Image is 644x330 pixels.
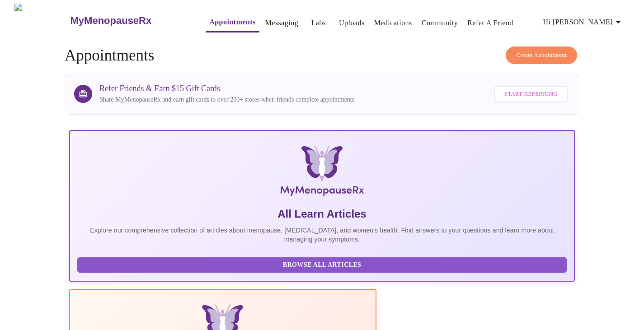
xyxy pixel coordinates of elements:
[311,17,326,29] a: Labs
[77,260,569,268] a: Browse All Articles
[335,14,368,32] button: Uploads
[153,145,491,200] img: MyMenopauseRx Logo
[304,14,333,32] button: Labs
[209,16,255,28] a: Appointments
[77,226,567,244] p: Explore our comprehensive collection of articles about menopause, [MEDICAL_DATA], and women's hea...
[14,4,69,37] img: MyMenopauseRx Logo
[543,16,624,28] span: Hi [PERSON_NAME]
[504,89,558,99] span: Start Referring
[418,14,462,32] button: Community
[262,14,302,32] button: Messaging
[506,46,577,64] button: Create Appointment
[339,17,365,29] a: Uploads
[464,14,517,32] button: Refer a Friend
[65,46,579,65] h4: Appointments
[77,257,567,273] button: Browse All Articles
[206,13,259,33] button: Appointments
[467,17,513,29] a: Refer a Friend
[77,207,567,221] h5: All Learn Articles
[492,81,570,107] a: Start Referring
[69,5,188,37] a: MyMenopauseRx
[99,95,354,104] p: Share MyMenopauseRx and earn gift cards to over 200+ stores when friends complete appointments
[540,13,627,31] button: Hi [PERSON_NAME]
[374,17,412,29] a: Medications
[71,15,152,27] h3: MyMenopauseRx
[494,86,568,102] button: Start Referring
[516,50,567,60] span: Create Appointment
[99,84,354,93] h3: Refer Friends & Earn $15 Gift Cards
[265,17,298,29] a: Messaging
[422,17,458,29] a: Community
[371,14,416,32] button: Medications
[86,260,558,271] span: Browse All Articles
